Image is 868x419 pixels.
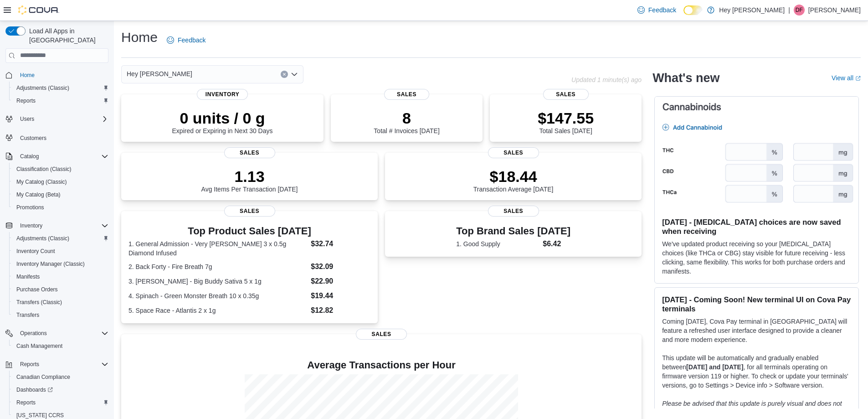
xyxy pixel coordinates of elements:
[311,276,370,287] dd: $22.90
[16,133,50,144] a: Customers
[16,178,67,186] span: My Catalog (Classic)
[13,384,56,395] a: Dashboards
[16,248,55,255] span: Inventory Count
[13,384,108,395] span: Dashboards
[127,68,192,79] span: Hey [PERSON_NAME]
[16,151,108,162] span: Catalog
[13,341,66,352] a: Cash Management
[16,97,36,104] span: Reports
[13,284,108,295] span: Purchase Orders
[662,400,842,416] em: Please be advised that this update is purely visual and does not impact payment functionality.
[662,295,851,313] h3: [DATE] - Coming Soon! New terminal UI on Cova Pay terminals
[16,114,38,124] button: Users
[13,271,108,282] span: Manifests
[13,259,88,269] a: Inventory Manager (Classic)
[13,297,66,308] a: Transfers (Classic)
[9,396,112,409] button: Reports
[16,273,40,280] span: Manifests
[2,113,112,125] button: Users
[473,167,554,186] p: $18.44
[473,167,554,193] div: Transaction Average [DATE]
[9,176,112,188] button: My Catalog (Classic)
[16,70,38,81] a: Home
[2,327,112,340] button: Operations
[178,36,205,45] span: Feedback
[855,76,861,81] svg: External link
[2,131,112,144] button: Customers
[634,1,680,19] a: Feedback
[128,226,370,237] h3: Top Product Sales [DATE]
[13,95,108,106] span: Reports
[311,238,370,249] dd: $32.74
[291,71,298,78] button: Open list of options
[456,239,539,248] dt: 1. Good Supply
[224,206,275,217] span: Sales
[543,238,570,249] dd: $6.42
[9,232,112,245] button: Adjustments (Classic)
[197,89,248,100] span: Inventory
[13,310,108,321] span: Transfers
[16,204,44,211] span: Promotions
[13,372,108,383] span: Canadian Compliance
[172,109,273,134] div: Expired or Expiring in Next 30 Days
[794,5,805,16] div: Dawna Fuller
[13,310,43,321] a: Transfers
[538,109,594,134] div: Total Sales [DATE]
[456,226,570,237] h3: Top Brand Sales [DATE]
[13,189,108,200] span: My Catalog (Beta)
[311,290,370,301] dd: $19.44
[16,373,70,381] span: Canadian Compliance
[13,397,39,408] a: Reports
[9,383,112,396] a: Dashboards
[20,134,46,142] span: Customers
[9,201,112,214] button: Promotions
[648,5,676,15] span: Feedback
[16,386,53,393] span: Dashboards
[543,89,589,100] span: Sales
[20,153,39,160] span: Catalog
[13,397,108,408] span: Reports
[20,115,34,123] span: Users
[20,72,35,79] span: Home
[128,306,307,315] dt: 5. Space Race - Atlantis 2 x 1g
[16,359,108,370] span: Reports
[128,360,634,371] h4: Average Transactions per Hour
[571,76,642,83] p: Updated 1 minute(s) ago
[163,31,209,49] a: Feedback
[121,28,158,47] h1: Home
[128,291,307,300] dt: 4. Spinach - Green Monster Breath 10 x 0.35g
[16,220,46,231] button: Inventory
[201,167,298,186] p: 1.13
[16,132,108,143] span: Customers
[9,82,112,94] button: Adjustments (Classic)
[662,239,851,276] p: We've updated product receiving so your [MEDICAL_DATA] choices (like THCa or CBG) stay visible fo...
[20,222,42,229] span: Inventory
[16,299,62,306] span: Transfers (Classic)
[832,74,861,82] a: View allExternal link
[16,114,108,124] span: Users
[374,109,439,127] p: 8
[2,358,112,371] button: Reports
[9,340,112,352] button: Cash Management
[13,95,39,106] a: Reports
[13,202,48,213] a: Promotions
[128,239,307,258] dt: 1. General Admission - Very [PERSON_NAME] 3 x 0.5g Diamond Infused
[13,189,64,200] a: My Catalog (Beta)
[16,69,108,81] span: Home
[9,296,112,309] button: Transfers (Classic)
[16,328,51,339] button: Operations
[13,164,108,175] span: Classification (Classic)
[16,359,43,370] button: Reports
[9,188,112,201] button: My Catalog (Beta)
[13,271,43,282] a: Manifests
[16,191,61,198] span: My Catalog (Beta)
[13,246,59,257] a: Inventory Count
[538,109,594,127] p: $147.55
[374,109,439,134] div: Total # Invoices [DATE]
[16,311,39,319] span: Transfers
[13,164,75,175] a: Classification (Classic)
[13,246,108,257] span: Inventory Count
[13,297,108,308] span: Transfers (Classic)
[26,26,108,45] span: Load All Apps in [GEOGRAPHIC_DATA]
